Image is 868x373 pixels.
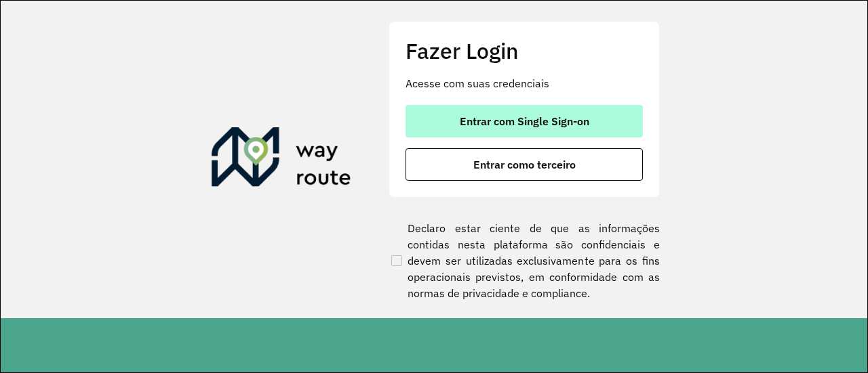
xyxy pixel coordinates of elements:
button: button [406,148,643,181]
h2: Fazer Login [406,38,643,64]
label: Declaro estar ciente de que as informações contidas nesta plataforma são confidenciais e devem se... [389,220,660,301]
span: Entrar como terceiro [473,159,576,170]
img: Roteirizador AmbevTech [212,127,351,192]
span: Entrar com Single Sign-on [460,116,589,127]
button: button [406,105,643,137]
p: Acesse com suas credenciais [406,75,643,91]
